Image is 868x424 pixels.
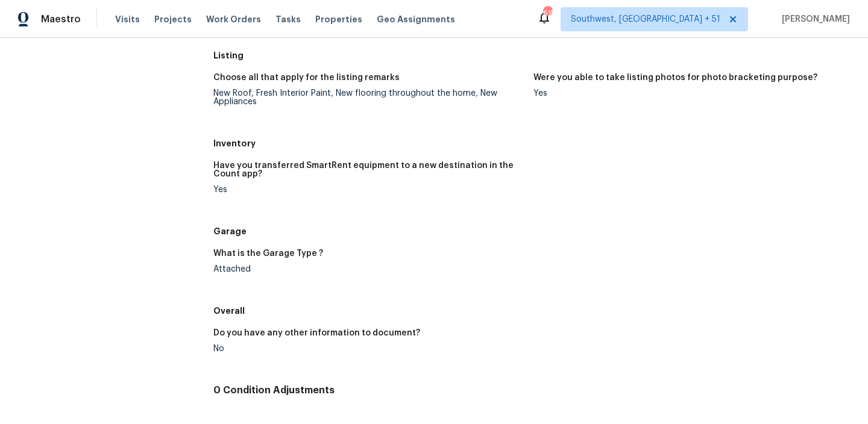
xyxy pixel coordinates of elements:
[213,89,524,106] div: New Roof, Fresh Interior Paint, New flooring throughout the home, New Appliances
[543,7,552,19] div: 615
[154,13,192,25] span: Projects
[41,13,81,25] span: Maestro
[213,249,323,258] h5: What is the Garage Type ?
[315,13,362,25] span: Properties
[213,384,854,396] h4: 0 Condition Adjustments
[377,13,455,25] span: Geo Assignments
[213,137,854,149] h5: Inventory
[777,13,850,25] span: [PERSON_NAME]
[213,161,524,178] h5: Have you transferred SmartRent equipment to a new destination in the Count app?
[533,73,817,82] h5: Were you able to take listing photos for photo bracketing purpose?
[275,15,301,23] span: Tasks
[213,73,400,82] h5: Choose all that apply for the listing remarks
[115,13,140,25] span: Visits
[213,185,524,194] div: Yes
[571,13,720,25] span: Southwest, [GEOGRAPHIC_DATA] + 51
[213,305,854,317] h5: Overall
[533,89,844,98] div: Yes
[206,13,261,25] span: Work Orders
[213,225,854,237] h5: Garage
[213,344,524,353] div: No
[213,329,420,337] h5: Do you have any other information to document?
[213,265,524,273] div: Attached
[213,49,854,61] h5: Listing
